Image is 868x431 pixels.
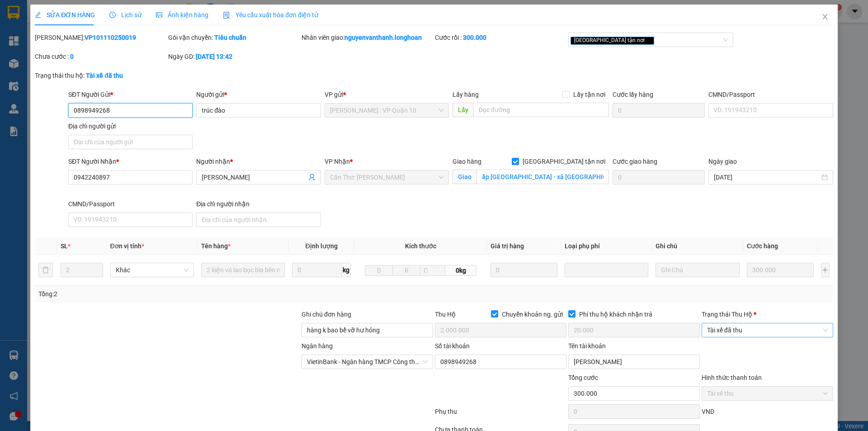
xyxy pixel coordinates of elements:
[434,407,567,422] div: Phụ thu
[702,309,833,319] div: Trạng thái Thu Hộ
[821,263,830,277] button: plus
[38,263,53,277] button: delete
[325,90,449,99] div: VP gửi
[196,199,321,209] div: Địa chỉ người nhận
[110,242,144,250] span: Đơn vị tính
[302,311,351,318] label: Ghi chú đơn hàng
[652,237,743,255] th: Ghi chú
[365,265,393,276] input: D
[196,213,321,227] input: Địa chỉ của người nhận
[656,263,739,277] input: Ghi Chú
[435,33,566,43] div: Cước rồi :
[156,11,208,19] span: Ảnh kiện hàng
[116,263,189,277] span: Khác
[109,11,142,19] span: Lịch sử
[35,11,95,19] span: SỬA ĐƠN HÀNG
[646,38,651,43] span: close
[576,309,656,319] span: Phí thu hộ khách nhận trả
[821,13,829,20] span: close
[702,408,714,415] span: VND
[156,12,162,18] span: picture
[435,355,566,369] input: Số tài khoản
[302,33,433,43] div: Nhân viên giao:
[302,323,433,337] input: Ghi chú đơn hàng
[568,374,598,381] span: Tổng cước
[812,5,838,30] button: Close
[201,242,231,250] span: Tên hàng
[571,37,654,45] span: [GEOGRAPHIC_DATA] tận nơi
[85,34,136,41] b: VP101110250019
[35,12,41,18] span: edit
[342,263,351,277] span: kg
[707,387,828,400] span: Tài xế thu
[168,52,300,62] div: Ngày GD:
[613,103,705,118] input: Cước lấy hàng
[392,265,420,276] input: R
[330,171,443,184] span: Cần Thơ: Kho Ninh Kiều
[302,342,333,350] label: Ngân hàng
[223,11,318,19] span: Yêu cầu xuất hóa đơn điện tử
[330,104,443,117] span: Hồ Chí Minh : VP Quận 10
[613,170,705,185] input: Cước giao hàng
[68,199,193,209] div: CMND/Passport
[453,158,481,165] span: Giao hàng
[70,53,74,60] b: 0
[308,174,316,181] span: user-add
[491,242,524,250] span: Giá trị hàng
[702,374,762,381] label: Hình thức thanh toán
[708,158,737,165] label: Ngày giao
[35,33,166,43] div: [PERSON_NAME]:
[201,263,285,277] input: VD: Bàn, Ghế
[38,289,335,299] div: Tổng: 2
[453,103,473,117] span: Lấy
[68,121,193,131] div: Địa chỉ người gửi
[613,158,657,165] label: Cước giao hàng
[435,342,470,350] label: Số tài khoản
[305,242,337,250] span: Định lượng
[61,242,68,250] span: SL
[498,309,566,319] span: Chuyển khoản ng. gửi
[476,170,609,184] input: Giao tận nơi
[747,263,814,277] input: 0
[473,103,609,117] input: Dọc đường
[196,90,321,99] div: Người gửi
[325,158,350,165] span: VP Nhận
[708,90,833,99] div: CMND/Passport
[714,172,819,182] input: Ngày giao
[196,156,321,166] div: Người nhận
[109,12,116,18] span: clock-circle
[519,156,609,166] span: [GEOGRAPHIC_DATA] tận nơi
[613,91,653,98] label: Cước lấy hàng
[405,242,436,250] span: Kích thước
[568,342,606,350] label: Tên tài khoản
[223,12,230,19] img: icon
[68,135,193,149] input: Địa chỉ của người gửi
[420,265,445,276] input: C
[35,52,166,62] div: Chưa cước :
[570,90,609,99] span: Lấy tận nơi
[35,71,200,81] div: Trạng thái thu hộ:
[344,34,422,41] b: nguyenvanthanh.longhoan
[307,355,428,369] span: VietinBank - Ngân hàng TMCP Công thương Việt Nam
[561,237,652,255] th: Loại phụ phí
[196,53,232,60] b: [DATE] 13:42
[747,242,778,250] span: Cước hàng
[214,34,246,41] b: Tiêu chuẩn
[453,91,479,98] span: Lấy hàng
[568,355,700,369] input: Tên tài khoản
[491,263,558,277] input: 0
[445,265,476,276] span: 0kg
[453,170,476,184] span: Giao
[86,72,123,79] b: Tài xế đã thu
[168,33,300,43] div: Gói vận chuyển:
[707,323,828,337] span: Tài xế đã thu
[68,156,193,166] div: SĐT Người Nhận
[463,34,486,41] b: 300.000
[435,311,456,318] span: Thu Hộ
[68,90,193,99] div: SĐT Người Gửi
